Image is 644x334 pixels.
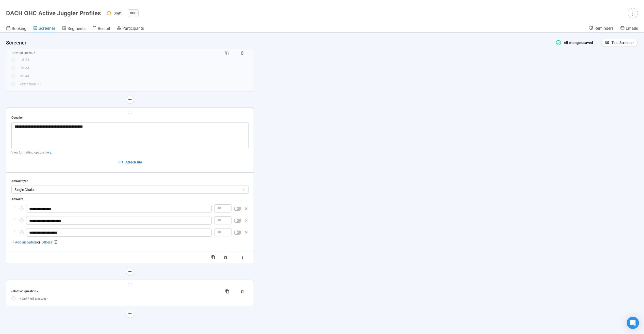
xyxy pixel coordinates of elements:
[629,10,636,17] span: more
[68,26,86,31] span: Segments
[6,41,254,92] div: holderHow old are you?18-2425-3435-44older than 44
[11,283,249,286] span: holder
[612,40,634,45] span: Test Screener
[11,205,249,214] div: holder
[6,26,26,32] a: Booking
[126,268,134,276] button: plus
[62,26,86,32] a: Segments
[125,159,142,165] span: Attach file
[39,26,55,31] span: Screener
[40,240,53,244] span: "Others"
[45,151,51,154] a: here
[11,51,219,55] div: How old are you?
[13,206,17,210] span: holder
[20,81,249,87] div: older than 44
[92,26,110,32] a: Recruit
[37,240,40,244] span: or
[98,26,110,31] span: Recruit
[20,73,249,79] div: 35-44
[14,186,245,193] span: Single Choice
[595,26,614,31] span: Reminders
[11,158,249,166] button: Attach file
[6,280,254,306] div: holder<Untitled question><Untitled answer>
[11,115,249,120] div: Question
[11,197,249,202] div: Answers
[20,296,249,301] div: <Untitled answer>
[117,26,144,32] a: Participants
[628,8,638,18] button: more
[12,26,26,31] span: Booking
[20,65,249,71] div: 25-34
[54,240,57,244] span: question-circle
[33,26,55,32] a: Screener
[122,26,144,31] span: Participants
[128,312,132,316] span: plus
[130,11,136,16] span: OHC
[11,111,249,114] span: holder
[11,217,249,225] div: holder
[11,150,249,155] p: View formatting options .
[620,26,638,32] a: Emails
[13,218,17,222] span: holder
[20,57,249,63] div: 18-24
[11,229,249,237] div: holder
[601,39,638,47] button: Test Screener
[6,10,101,17] h1: DACH OHC Active Juggler Profiles
[11,240,37,244] span: Add an option
[627,317,639,329] div: Open Intercom Messenger
[126,310,134,318] button: plus
[126,96,134,104] button: plus
[128,98,132,102] span: plus
[128,269,132,274] span: plus
[11,179,249,184] div: Answer type
[6,39,548,46] h4: Screener
[589,26,614,32] a: Reminders
[113,11,122,15] span: Draft
[13,230,17,234] span: holder
[562,41,593,45] span: All changes saved
[11,289,219,294] div: <Untitled question>
[626,26,638,31] span: Emails
[11,240,15,244] span: plus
